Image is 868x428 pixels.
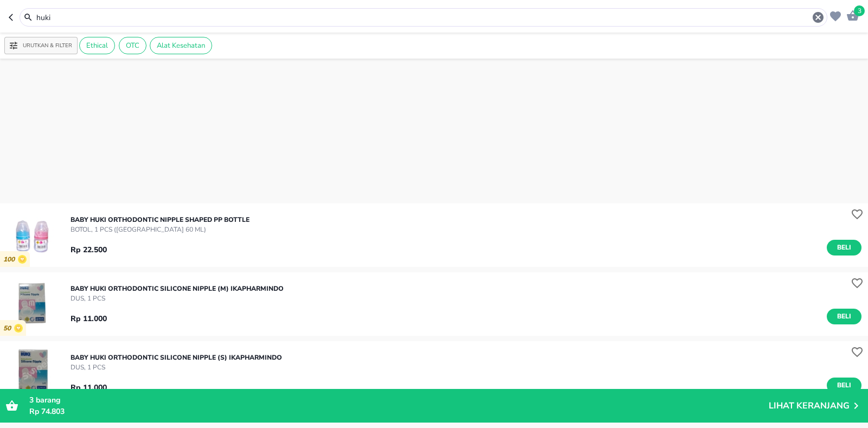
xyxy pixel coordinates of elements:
span: Ethical [80,41,114,50]
button: Beli [827,309,861,324]
p: Rp 22.500 [71,244,107,255]
div: OTC [119,37,146,54]
p: DUS, 1 PCS [71,362,282,372]
span: Alat Kesehatan [150,41,212,50]
button: 3 [844,7,859,23]
span: OTC [119,41,146,50]
p: Urutkan & Filter [23,42,72,50]
span: Beli [835,311,853,322]
button: Beli [827,378,861,393]
p: BABY HUKI ORTHODONTIC NIPPLE SHAPED PP BOTTLE [71,215,250,225]
p: Rp 11.000 [71,313,107,324]
div: Alat Kesehatan [150,37,212,54]
span: Beli [835,242,853,253]
p: BABY HUKI ORTHODONTIC SILICONE NIPPLE (M) Ikapharmindo [71,284,284,293]
button: Beli [827,240,861,255]
p: 100 [3,255,18,264]
p: barang [29,394,769,406]
span: Rp 74.803 [29,406,65,417]
p: Rp 11.000 [71,382,107,393]
p: 50 [3,324,14,333]
p: BABY HUKI ORTHODONTIC SILICONE NIPPLE (S) Ikapharmindo [71,353,282,362]
span: 3 [854,5,865,16]
span: 3 [29,395,34,405]
span: Beli [835,380,853,391]
div: Ethical [79,37,115,54]
input: Cari 4000+ produk di sini [35,12,812,23]
button: Urutkan & Filter [4,37,78,54]
p: BOTOL, 1 PCS ([GEOGRAPHIC_DATA] 60 ML) [71,225,250,234]
p: DUS, 1 PCS [71,293,284,303]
